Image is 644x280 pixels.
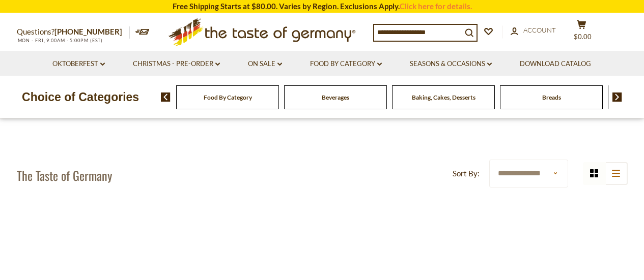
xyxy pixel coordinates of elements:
[511,25,556,36] a: Account
[574,33,592,41] span: $0.00
[567,20,597,45] button: $0.00
[400,2,472,11] a: Click here for details.
[322,94,349,101] a: Beverages
[52,58,105,70] a: Oktoberfest
[520,58,591,70] a: Download Catalog
[453,167,480,180] label: Sort By:
[248,58,282,70] a: On Sale
[54,27,122,36] a: [PHONE_NUMBER]
[410,58,492,70] a: Seasons & Occasions
[412,94,475,101] a: Baking, Cakes, Desserts
[612,92,622,102] img: next arrow
[17,25,130,39] p: Questions?
[204,94,252,101] a: Food By Category
[523,26,556,34] span: Account
[133,58,220,70] a: Christmas - PRE-ORDER
[310,58,382,70] a: Food By Category
[161,92,171,102] img: previous arrow
[17,168,112,183] h1: The Taste of Germany
[17,38,103,43] span: MON - FRI, 9:00AM - 5:00PM (EST)
[542,94,561,101] a: Breads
